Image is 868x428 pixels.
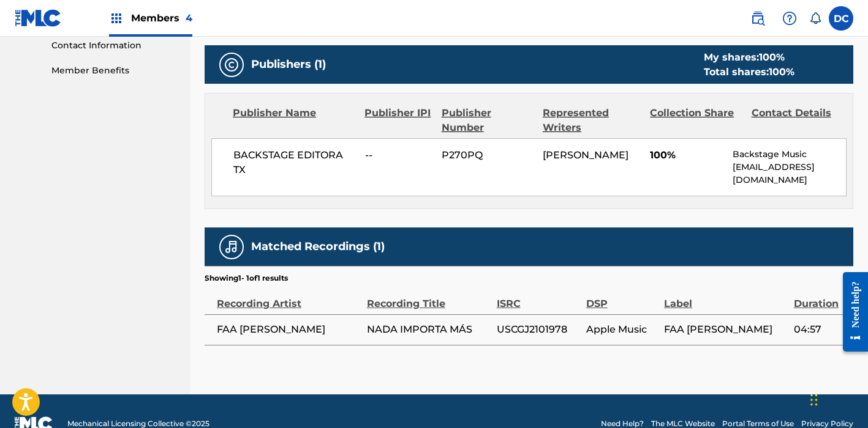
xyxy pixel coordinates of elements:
[650,148,723,163] span: 100%
[733,161,846,186] p: [EMAIL_ADDRESS][DOMAIN_NAME]
[704,50,794,65] div: My shares:
[777,6,802,31] div: Help
[834,262,868,363] iframe: Resource Center
[704,65,794,79] div: Total shares:
[794,322,847,337] span: 04:57
[217,322,361,337] span: FAA [PERSON_NAME]
[829,6,853,31] div: User Menu
[794,284,847,311] div: Duration
[752,106,843,135] div: Contact Details
[131,11,192,25] span: Members
[233,106,355,135] div: Publisher Name
[497,284,580,311] div: ISRC
[224,57,239,72] img: Publishers
[365,148,432,163] span: --
[769,66,794,78] span: 100 %
[750,11,765,26] img: search
[543,106,641,135] div: Represented Writers
[367,284,491,311] div: Recording Title
[807,369,868,428] div: Widget de chat
[51,64,175,77] a: Member Benefits
[233,148,356,177] span: BACKSTAGE EDITORA TX
[15,9,62,27] img: MLC Logo
[251,240,385,254] h5: Matched Recordings (1)
[364,106,432,135] div: Publisher IPI
[442,148,534,163] span: P270PQ
[664,284,788,311] div: Label
[367,322,491,337] span: NADA IMPORTA MÁS
[497,322,580,337] span: USCGJ2101978
[650,106,742,135] div: Collection Share
[586,284,658,311] div: DSP
[586,322,658,337] span: Apple Music
[442,106,534,135] div: Publisher Number
[664,322,788,337] span: FAA [PERSON_NAME]
[543,149,628,161] span: [PERSON_NAME]
[745,6,770,31] a: Public Search
[251,57,326,72] h5: Publishers (1)
[733,148,846,161] p: Backstage Music
[205,273,288,284] p: Showing 1 - 1 of 1 results
[809,12,821,24] div: Notifications
[810,382,818,418] div: Arrastrar
[109,11,124,26] img: Top Rightsholders
[217,284,361,311] div: Recording Artist
[807,369,868,428] iframe: Chat Widget
[51,39,175,52] a: Contact Information
[759,51,785,63] span: 100 %
[224,240,239,254] img: Matched Recordings
[782,11,797,26] img: help
[186,12,192,24] span: 4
